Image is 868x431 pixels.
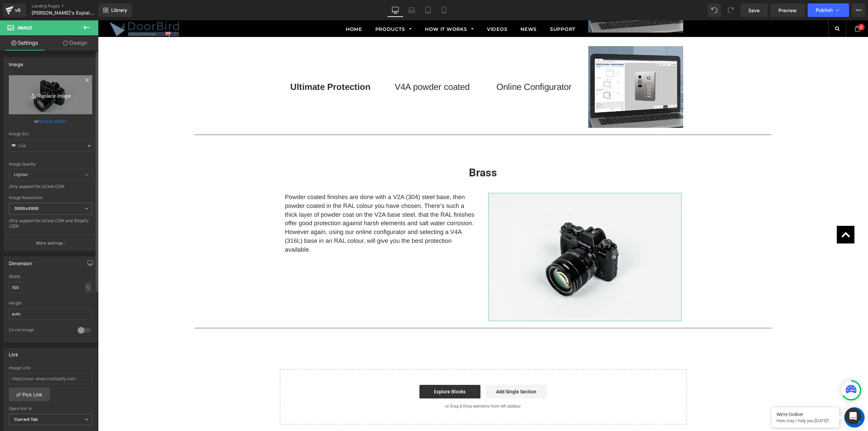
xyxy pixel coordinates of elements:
[98,3,132,17] a: New Library
[111,7,127,13] span: Library
[14,6,22,15] div: v6
[14,172,28,177] b: Lighter
[748,7,759,14] span: Save
[387,3,403,17] a: Desktop
[9,58,23,67] div: Image
[9,132,92,136] div: Image Src
[436,3,452,17] a: Mobile
[9,388,50,401] a: Pick Link
[9,218,92,233] div: Only support for UCare CDN and Shopify CDN
[321,365,382,378] a: Explore Blocks
[18,25,32,31] span: Image
[39,85,94,154] span: We're online!
[38,115,67,127] a: Browse gallery
[770,3,805,17] a: Preview
[9,140,92,152] input: Link
[9,184,92,194] div: Only support for UCare CDN
[852,3,865,17] button: More
[9,348,18,357] div: Link
[9,195,92,200] div: Image Resolution
[388,365,449,378] a: Add Single Section
[14,417,38,422] b: Current Tab
[389,61,484,72] h1: Online Configurator
[9,257,32,266] div: Dimension
[187,173,380,234] p: Powder coated finishes are done with a V2A (304) steel base, then powder coated in the RAL colour...
[45,38,124,47] div: Chat with us now
[420,3,436,17] a: Tablet
[678,398,736,403] p: How may I help you today?
[678,391,736,397] div: We're Online!
[403,3,420,17] a: Laptop
[9,366,92,370] div: Image Link
[816,7,833,13] span: Publish
[9,308,92,319] input: auto
[3,185,129,209] textarea: Type your message and hit 'Enter'
[9,327,71,334] div: Circle Image
[22,34,39,51] img: d_770851841_company_1646528497718_770851841
[845,408,861,424] div: Open Intercom Messenger
[9,301,92,306] div: Height
[32,3,108,9] a: Landing Pages
[192,61,273,72] strong: Ultimate Protection
[3,3,26,17] a: v6
[9,274,92,279] div: Width
[51,35,100,51] a: Design
[708,3,721,17] button: Undo
[9,162,92,166] div: Image Quality
[23,91,78,99] i: Replace Image
[9,373,92,384] input: https://your-shop.myshopify.com
[9,406,92,411] div: Open link In
[14,206,39,211] b: 3000x3000
[7,37,18,47] div: Navigation go back
[36,240,63,246] p: More settings
[808,3,849,17] button: Publish
[9,282,92,293] input: auto
[9,118,92,125] div: or
[724,3,737,17] button: Redo
[111,3,127,20] div: Minimize live chat window
[287,61,382,72] h1: V4A powder coated
[4,235,97,251] button: More settings
[32,10,96,16] span: [PERSON_NAME]'s Explained
[85,283,91,292] div: %
[193,384,578,388] p: or Drag & Drop elements from left sidebar
[778,7,797,14] span: Preview
[371,146,399,159] b: Brass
